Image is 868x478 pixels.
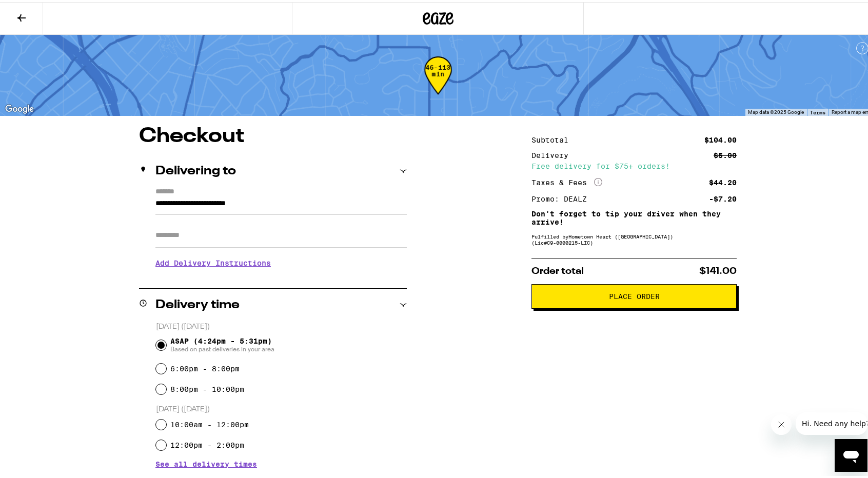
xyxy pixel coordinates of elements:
button: Place Order [531,282,737,307]
p: [DATE] ([DATE]) [156,320,407,330]
div: $5.00 [714,150,737,157]
iframe: Close message [771,412,792,433]
div: Taxes & Fees [531,176,602,185]
iframe: Message from company [796,410,867,433]
p: Don't forget to tip your driver when they arrive! [531,208,737,224]
label: 12:00pm - 2:00pm [170,439,244,447]
a: Terms [810,107,825,113]
h3: Add Delivery Instructions [155,249,407,273]
label: 8:00pm - 10:00pm [170,383,244,391]
h2: Delivery time [155,297,240,309]
div: Subtotal [531,134,576,142]
iframe: Button to launch messaging window [835,437,867,470]
div: 46-113 min [424,62,452,101]
p: We'll contact you at [PHONE_NUMBER] when we arrive [155,273,407,281]
h1: Checkout [139,124,407,145]
a: Open this area in Google Maps (opens a new window) [3,101,36,114]
button: See all delivery times [155,459,257,466]
span: Place Order [609,291,660,298]
div: Fulfilled by Hometown Heart ([GEOGRAPHIC_DATA]) (Lic# C9-0000215-LIC ) [531,231,737,244]
div: $44.20 [709,177,737,184]
div: Promo: DEALZ [531,193,594,201]
h2: Delivering to [155,163,236,175]
span: Order total [531,265,584,274]
div: Free delivery for $75+ orders! [531,161,737,168]
span: Based on past deliveries in your area [170,343,274,351]
label: 10:00am - 12:00pm [170,419,249,427]
span: Hi. Need any help? [6,7,74,15]
img: Google [3,101,36,114]
p: [DATE] ([DATE]) [156,403,407,412]
span: $141.00 [699,265,737,274]
div: -$7.20 [709,193,737,201]
div: $104.00 [704,134,737,142]
span: ASAP (4:24pm - 5:31pm) [170,335,274,351]
label: 6:00pm - 8:00pm [170,363,240,371]
div: Delivery [531,150,576,157]
span: Map data ©2025 Google [748,107,804,113]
